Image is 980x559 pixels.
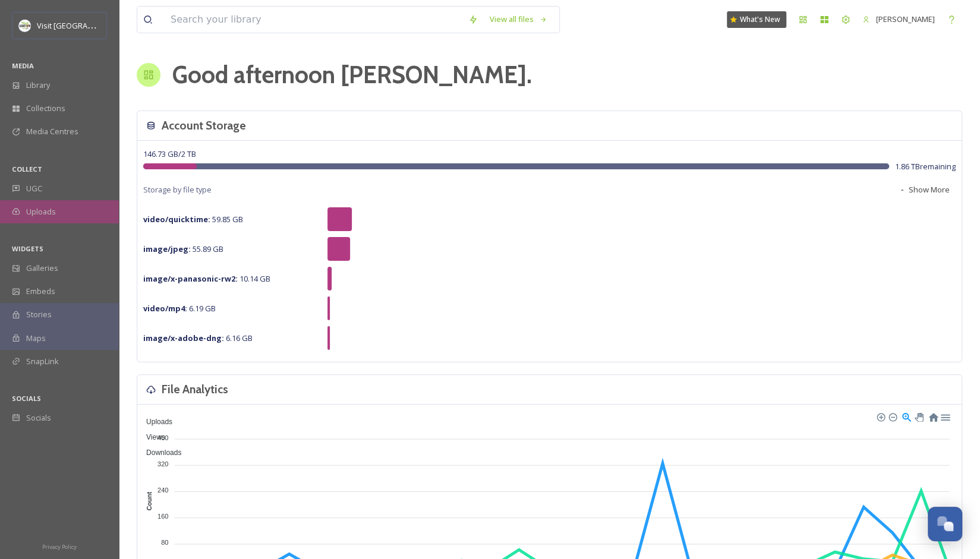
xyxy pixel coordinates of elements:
[143,214,210,225] strong: video/quicktime :
[146,491,153,510] text: Count
[876,412,884,421] div: Zoom In
[157,513,168,520] tspan: 160
[484,8,553,31] a: View all files
[143,273,270,284] span: 10.14 GB
[37,20,129,31] span: Visit [GEOGRAPHIC_DATA]
[137,433,165,441] span: Views
[12,61,34,70] span: MEDIA
[26,183,42,194] span: UGC
[895,161,956,172] span: 1.86 TB remaining
[137,449,181,457] span: Downloads
[143,303,216,314] span: 6.19 GB
[12,165,42,173] span: COLLECT
[26,333,46,344] span: Maps
[727,11,786,28] a: What's New
[26,356,59,367] span: SnapLink
[876,14,935,24] span: [PERSON_NAME]
[12,394,41,403] span: SOCIALS
[856,8,941,31] a: [PERSON_NAME]
[143,244,223,254] span: 55.89 GB
[26,206,56,217] span: Uploads
[172,57,532,93] h1: Good afternoon [PERSON_NAME] .
[157,487,168,494] tspan: 240
[157,460,168,468] tspan: 320
[26,126,78,137] span: Media Centres
[893,178,956,201] button: Show More
[928,411,938,421] div: Reset Zoom
[157,434,168,441] tspan: 400
[143,149,196,159] span: 146.73 GB / 2 TB
[137,418,172,426] span: Uploads
[888,412,896,421] div: Zoom Out
[26,80,50,91] span: Library
[42,543,77,551] span: Privacy Policy
[26,103,65,114] span: Collections
[26,412,51,424] span: Socials
[161,539,168,546] tspan: 80
[26,309,52,320] span: Stories
[928,507,962,541] button: Open Chat
[143,244,191,254] strong: image/jpeg :
[26,286,55,297] span: Embeds
[901,411,911,421] div: Selection Zoom
[12,244,43,253] span: WIDGETS
[162,117,246,134] h3: Account Storage
[42,539,77,553] a: Privacy Policy
[915,413,922,420] div: Panning
[143,184,212,195] span: Storage by file type
[143,273,238,284] strong: image/x-panasonic-rw2 :
[162,381,228,398] h3: File Analytics
[143,333,253,343] span: 6.16 GB
[940,411,950,421] div: Menu
[143,303,187,314] strong: video/mp4 :
[165,7,462,33] input: Search your library
[143,214,243,225] span: 59.85 GB
[26,263,58,274] span: Galleries
[19,20,31,31] img: download.jpeg
[143,333,224,343] strong: image/x-adobe-dng :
